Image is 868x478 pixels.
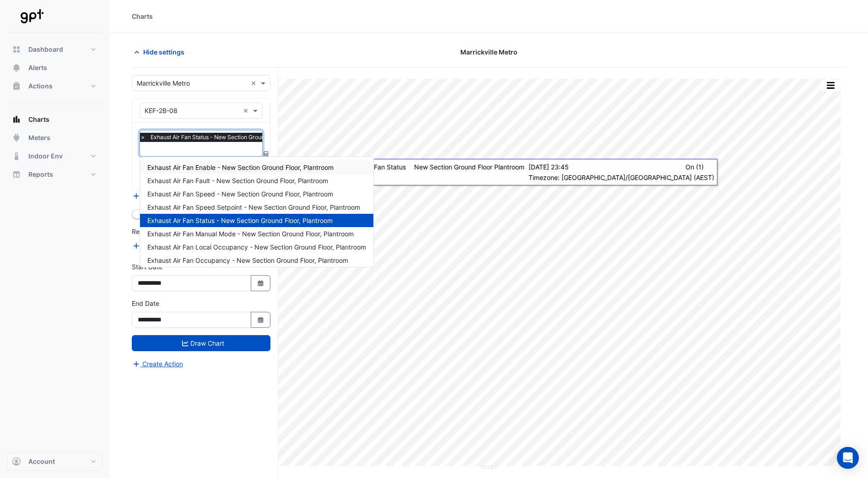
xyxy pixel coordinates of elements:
[147,256,348,264] span: Exhaust Air Fan Occupancy - New Section Ground Floor, Plantroom
[132,190,187,201] button: Add Equipment
[143,47,184,57] span: Hide settings
[139,133,147,142] span: ×
[257,279,265,287] fa-icon: Select Date
[147,217,333,224] span: Exhaust Air Fan Status - New Section Ground Floor, Plantroom
[28,81,53,91] span: Actions
[12,152,21,161] app-icon: Indoor Env
[12,45,21,54] app-icon: Dashboard
[262,150,270,158] span: Choose Function
[132,335,270,351] button: Draw Chart
[12,170,21,179] app-icon: Reports
[28,63,47,72] span: Alerts
[132,227,180,236] label: Reference Lines
[147,177,328,185] span: Exhaust Air Fan Fault - New Section Ground Floor, Plantroom
[147,203,360,211] span: Exhaust Air Fan Speed Setpoint - New Section Ground Floor, Plantroom
[140,157,373,267] div: Options List
[147,230,354,238] span: Exhaust Air Fan Manual Mode - New Section Ground Floor, Plantroom
[7,110,102,129] button: Charts
[7,77,102,95] button: Actions
[7,40,102,59] button: Dashboard
[257,316,265,324] fa-icon: Select Date
[28,170,53,179] span: Reports
[7,129,102,147] button: Meters
[132,262,162,272] label: Start Date
[12,81,21,91] app-icon: Actions
[12,115,21,124] app-icon: Charts
[28,152,63,161] span: Indoor Env
[147,243,366,251] span: Exhaust Air Fan Local Occupancy - New Section Ground Floor, Plantroom
[132,44,190,60] button: Hide settings
[11,7,52,26] img: Company Logo
[243,106,251,115] span: Clear
[132,299,159,308] label: End Date
[28,457,55,466] span: Account
[132,358,183,369] button: Create Action
[7,165,102,184] button: Reports
[837,447,859,469] div: Open Intercom Messenger
[12,133,21,142] app-icon: Meters
[148,133,314,142] span: Exhaust Air Fan Status - New Section Ground Floor, Plantroom
[7,59,102,77] button: Alerts
[132,240,200,251] button: Add Reference Line
[28,115,49,124] span: Charts
[28,45,63,54] span: Dashboard
[7,452,102,471] button: Account
[147,190,333,198] span: Exhaust Air Fan Speed - New Section Ground Floor, Plantroom
[251,78,259,88] span: Clear
[460,47,518,57] span: Marrickville Metro
[132,11,153,21] div: Charts
[821,80,840,91] button: More Options
[28,133,50,142] span: Meters
[147,163,334,171] span: Exhaust Air Fan Enable - New Section Ground Floor, Plantroom
[12,63,21,72] app-icon: Alerts
[7,147,102,165] button: Indoor Env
